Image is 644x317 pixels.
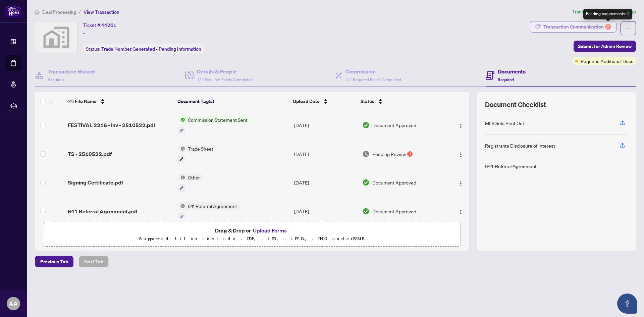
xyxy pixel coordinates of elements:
[291,140,360,168] td: [DATE]
[543,21,611,32] div: Transaction Communication
[407,151,413,157] div: 1
[35,21,77,53] img: svg%3e
[362,150,370,158] img: Document Status
[485,119,524,127] div: MLS Sold Print Out
[185,116,250,123] span: Commission Statement Sent
[35,10,40,14] span: home
[485,142,555,149] div: Registrants Disclosure of Interest
[48,67,95,75] h4: Transaction Wizard
[79,256,109,267] button: Next Tab
[458,181,464,186] img: Logo
[79,8,81,16] li: /
[101,22,116,28] span: 44261
[626,26,631,31] span: ellipsis
[372,208,416,215] span: Document Approved
[361,98,374,105] span: Status
[185,145,216,152] span: Trade Sheet
[498,67,526,75] h4: Documents
[48,77,64,82] span: Required
[175,92,290,111] th: Document Tag(s)
[572,8,636,16] article: Transaction saved 2 hours ago
[458,209,464,215] img: Logo
[372,150,406,158] span: Pending Review
[178,145,185,152] img: Status Icon
[583,9,632,19] div: Pending requirements: 2
[362,121,370,129] img: Document Status
[498,77,514,82] span: Required
[581,57,633,65] span: Requires Additional Docs
[345,67,401,75] h4: Commission
[5,5,21,17] img: logo
[40,256,68,267] span: Previous Tab
[68,178,123,187] span: Signing Certificate.pdf
[84,9,119,15] span: View Transaction
[458,152,464,157] img: Logo
[574,41,636,52] button: Submit for Admin Review
[178,202,240,220] button: Status Icon641 Referral Agreement
[83,21,116,29] div: Ticket #:
[485,100,546,109] span: Document Checklist
[362,179,370,186] img: Document Status
[617,294,637,314] button: Open asap
[185,202,240,210] span: 641 Referral Agreement
[178,174,185,181] img: Status Icon
[362,208,370,215] img: Document Status
[178,174,203,192] button: Status IconOther
[178,145,216,163] button: Status IconTrade Sheet
[605,24,611,30] div: 2
[455,177,466,188] button: Logo
[291,197,360,226] td: [DATE]
[65,92,175,111] th: (4) File Name
[215,226,289,235] span: Drag & Drop or
[35,256,73,267] button: Previous Tab
[185,174,203,181] span: Other
[578,41,632,52] span: Submit for Admin Review
[293,98,320,105] span: Upload Date
[68,207,138,215] span: 641 Referral Agreement.pdf
[68,121,155,129] span: FESTIVAL 2316 - Inv - 2510522.pdf
[251,226,289,235] button: Upload Forms
[67,98,97,105] span: (4) File Name
[485,162,537,170] div: 641 Referral Agreement
[197,67,253,75] h4: Details & People
[9,299,18,308] span: AA
[372,179,416,186] span: Document Approved
[43,222,461,247] span: Drag & Drop orUpload FormsSupported files include .PDF, .JPG, .JPEG, .PNG under25MB
[290,92,358,111] th: Upload Date
[47,235,457,243] p: Supported files include .PDF, .JPG, .JPEG, .PNG under 25 MB
[455,120,466,130] button: Logo
[345,77,401,82] span: 1/1 Required Fields Completed
[68,150,112,158] span: TS - 2510522.pdf
[530,21,616,33] button: Transaction Communication2
[83,29,85,37] span: -
[455,206,466,217] button: Logo
[372,121,416,129] span: Document Approved
[42,9,76,15] span: Deal Processing
[83,44,204,53] div: Status:
[197,77,253,82] span: 1/1 Required Fields Completed
[291,168,360,197] td: [DATE]
[291,111,360,140] td: [DATE]
[178,202,185,210] img: Status Icon
[101,46,201,52] span: Trade Number Generated - Pending Information
[178,116,250,134] button: Status IconCommission Statement Sent
[178,116,185,123] img: Status Icon
[458,123,464,129] img: Logo
[455,149,466,159] button: Logo
[358,92,443,111] th: Status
